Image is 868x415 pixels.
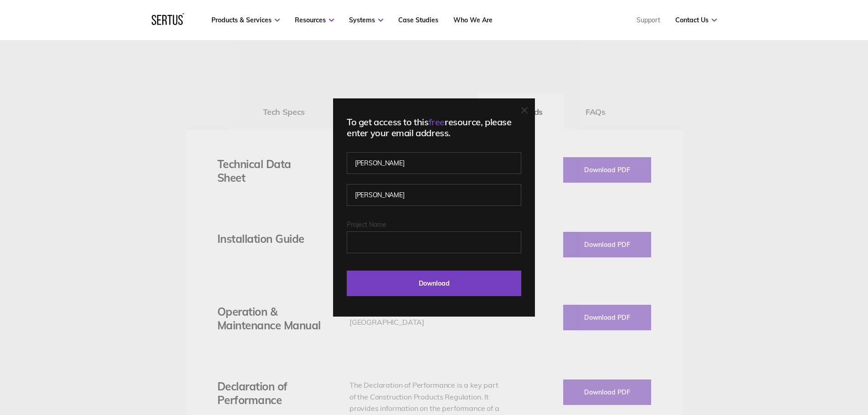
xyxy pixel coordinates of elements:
[453,16,493,24] a: Who We Are
[347,220,386,229] span: Project Name
[211,16,280,24] a: Products & Services
[295,16,334,24] a: Resources
[347,152,521,174] input: First name*
[347,117,521,138] div: To get access to this resource, please enter your email address.
[704,309,868,415] iframe: Chat Widget
[347,271,521,296] input: Download
[349,16,383,24] a: Systems
[398,16,438,24] a: Case Studies
[429,116,445,128] span: free
[675,16,717,24] a: Contact Us
[347,184,521,206] input: Last name*
[637,16,660,24] a: Support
